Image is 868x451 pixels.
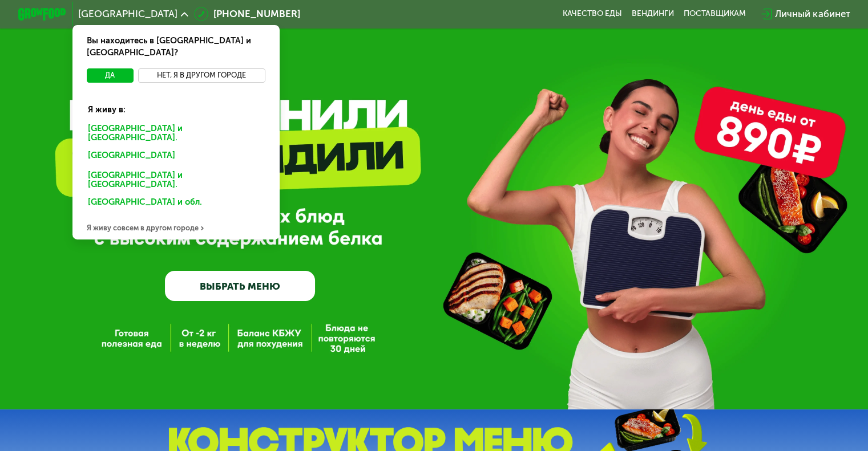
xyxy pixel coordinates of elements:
[72,25,280,68] div: Вы находитесь в [GEOGRAPHIC_DATA] и [GEOGRAPHIC_DATA]?
[79,194,268,214] div: [GEOGRAPHIC_DATA] и обл.
[165,271,315,301] a: ВЫБРАТЬ МЕНЮ
[563,9,622,19] a: Качество еды
[87,68,133,83] button: Да
[138,68,265,83] button: Нет, я в другом городе
[79,147,268,166] div: [GEOGRAPHIC_DATA]
[79,94,272,116] div: Я живу в:
[72,216,280,239] div: Я живу совсем в другом городе
[684,9,746,19] div: поставщикам
[79,121,272,146] div: [GEOGRAPHIC_DATA] и [GEOGRAPHIC_DATA].
[78,9,177,19] span: [GEOGRAPHIC_DATA]
[775,7,850,21] div: Личный кабинет
[79,168,272,193] div: [GEOGRAPHIC_DATA] и [GEOGRAPHIC_DATA].
[632,9,674,19] a: Вендинги
[194,7,300,21] a: [PHONE_NUMBER]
